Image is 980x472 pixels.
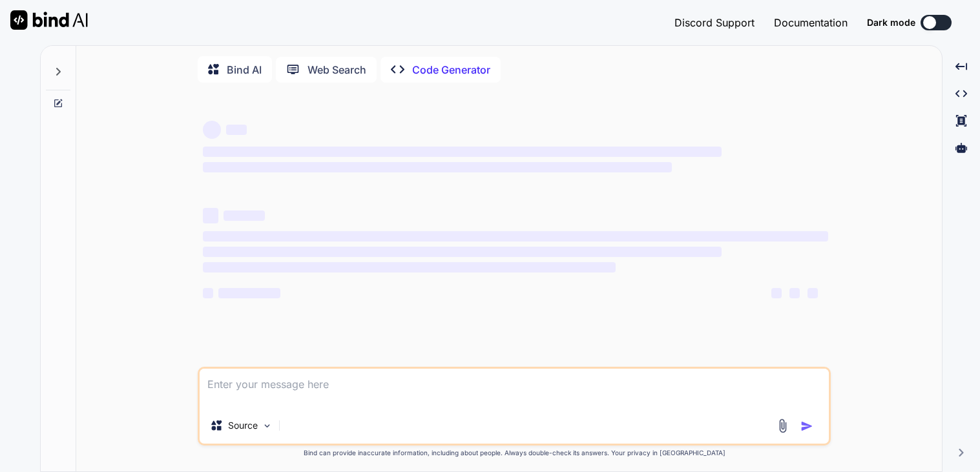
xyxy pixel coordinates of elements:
span: ‌ [808,288,818,298]
img: Pick Models [262,420,273,431]
button: Documentation [774,15,848,30]
span: ‌ [224,210,265,221]
span: ‌ [203,147,722,157]
img: icon [800,420,813,433]
button: Discord Support [674,15,755,30]
p: Web Search [308,62,366,77]
p: Bind AI [227,62,262,77]
span: ‌ [789,288,800,298]
p: Source [228,419,258,432]
span: ‌ [218,288,280,298]
span: ‌ [203,247,722,257]
img: attachment [775,418,790,433]
span: ‌ [203,121,221,139]
span: ‌ [203,231,828,241]
span: Discord Support [674,16,755,29]
p: Bind can provide inaccurate information, including about people. Always double-check its answers.... [198,448,831,458]
span: ‌ [203,162,672,172]
span: ‌ [771,288,782,298]
img: Bind AI [10,10,88,30]
span: ‌ [203,288,213,298]
span: Documentation [774,16,848,29]
span: ‌ [203,262,616,272]
span: ‌ [203,208,218,223]
span: Dark mode [867,16,915,29]
p: Code Generator [412,62,490,77]
span: ‌ [226,125,247,135]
